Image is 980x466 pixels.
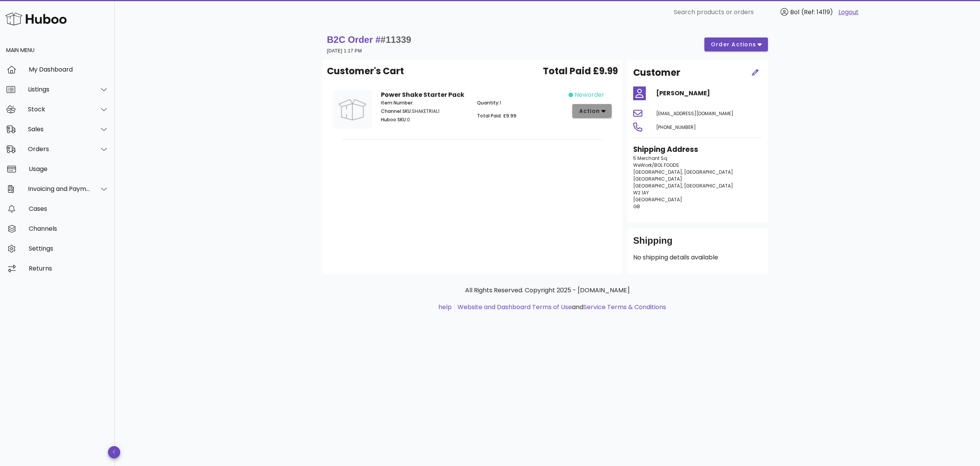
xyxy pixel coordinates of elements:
[29,205,109,212] div: Cases
[633,235,762,253] div: Shipping
[29,225,109,232] div: Channels
[381,99,413,106] span: Item Number:
[29,265,109,272] div: Returns
[28,145,90,153] div: Orders
[575,90,604,99] span: neworder
[572,104,612,118] button: action
[328,286,766,295] p: All Rights Reserved. Copyright 2025 - [DOMAIN_NAME]
[455,303,666,312] li: and
[633,144,762,155] h3: Shipping Address
[656,89,762,98] h4: [PERSON_NAME]
[633,196,682,203] span: [GEOGRAPHIC_DATA]
[801,8,833,16] span: (Ref: 14119)
[633,203,640,210] span: GB
[633,66,680,80] h2: Customer
[633,253,762,262] p: No shipping details available
[327,34,411,45] strong: B2C Order #
[583,303,666,311] a: Service Terms & Conditions
[477,112,516,119] span: Total Paid: £9.99
[633,182,733,189] span: [GEOGRAPHIC_DATA], [GEOGRAPHIC_DATA]
[28,86,90,93] div: Listings
[633,189,649,196] span: W2 1AY
[29,245,109,252] div: Settings
[28,125,90,133] div: Sales
[543,64,618,78] span: Total Paid £9.99
[656,124,696,130] span: [PHONE_NUMBER]
[477,99,564,106] p: 1
[28,185,90,192] div: Invoicing and Payments
[333,90,372,129] img: Product Image
[633,169,733,175] span: [GEOGRAPHIC_DATA], [GEOGRAPHIC_DATA]
[457,303,572,311] a: Website and Dashboard Terms of Use
[477,99,500,106] span: Quantity:
[633,176,682,182] span: [GEOGRAPHIC_DATA]
[29,66,109,73] div: My Dashboard
[381,116,468,123] p: 0
[29,165,109,173] div: Usage
[381,108,412,114] span: Channel SKU:
[5,11,67,27] img: Huboo Logo
[704,37,768,51] button: order actions
[28,106,90,113] div: Stock
[790,8,799,16] span: Bol
[381,34,411,45] span: #11339
[381,116,407,123] span: Huboo SKU:
[438,303,452,311] a: help
[578,107,600,115] span: action
[633,162,679,168] span: WeWork/BOL FOODS
[838,8,859,17] a: Logout
[710,41,756,49] span: order actions
[327,64,404,78] span: Customer's Cart
[656,110,733,117] span: [EMAIL_ADDRESS][DOMAIN_NAME]
[381,108,468,115] p: SHAKETRIAL1
[381,90,464,99] strong: Power Shake Starter Pack
[327,48,362,54] small: [DATE] 1:17 PM
[633,155,667,161] span: 5 Merchant Sq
